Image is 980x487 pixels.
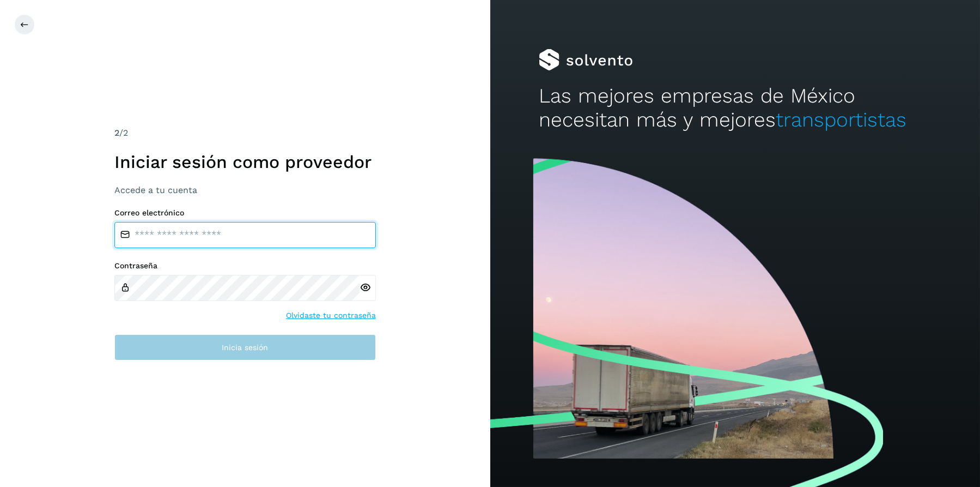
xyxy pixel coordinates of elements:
[114,185,376,195] h3: Accede a tu cuenta
[776,108,906,131] span: transportistas
[114,128,119,138] span: 2
[114,127,376,140] div: /2
[539,84,931,133] h2: Las mejores empresas de México necesitan más y mejores
[222,344,268,351] span: Inicia sesión
[114,152,376,172] h1: Iniciar sesión como proveedor
[286,310,376,321] a: Olvidaste tu contraseña
[114,261,376,270] label: Contraseña
[114,334,376,360] button: Inicia sesión
[114,208,376,218] label: Correo electrónico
